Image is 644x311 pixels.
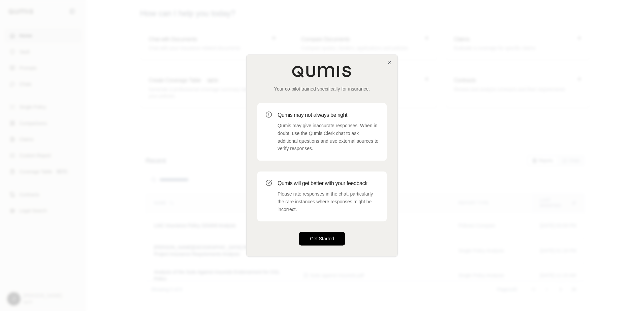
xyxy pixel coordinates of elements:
[278,179,379,187] h3: Qumis will get better with your feedback
[292,65,352,77] img: Qumis Logo
[299,232,345,246] button: Get Started
[278,190,379,213] p: Please rate responses in the chat, particularly the rare instances where responses might be incor...
[257,85,387,92] p: Your co-pilot trained specifically for insurance.
[278,111,379,119] h3: Qumis may not always be right
[278,122,379,152] p: Qumis may give inaccurate responses. When in doubt, use the Qumis Clerk chat to ask additional qu...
